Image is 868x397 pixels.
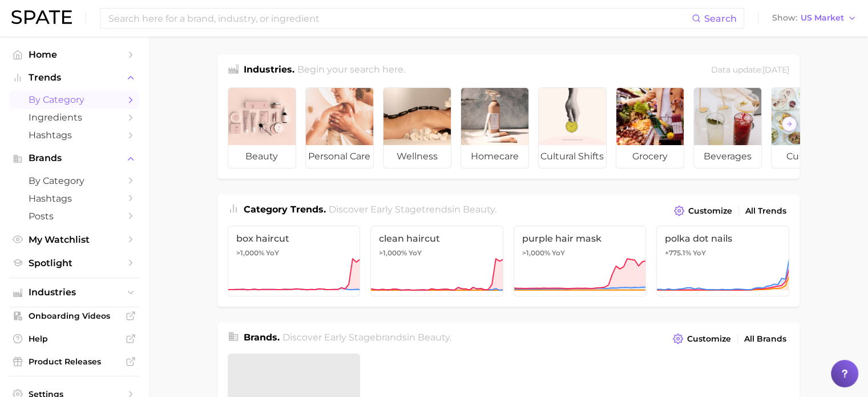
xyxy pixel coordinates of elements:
div: Data update: [DATE] [711,63,789,78]
span: US Market [801,15,844,21]
span: Show [772,15,797,21]
span: Home [29,49,120,60]
button: ShowUS Market [769,11,859,26]
a: Help [9,330,139,347]
span: +775.1% [665,248,691,257]
span: beverages [694,145,761,168]
a: by Category [9,172,139,190]
button: Industries [9,284,139,301]
a: All Brands [741,331,789,347]
span: Customize [688,206,732,216]
span: Brands [29,153,120,163]
a: wellness [383,87,451,169]
a: Hashtags [9,126,139,144]
span: Help [29,334,120,344]
span: Spotlight [29,258,120,268]
span: Customize [687,334,731,344]
span: YoY [409,248,422,258]
span: YoY [693,248,706,258]
a: My Watchlist [9,231,139,248]
span: personal care [306,145,373,168]
img: SPATE [11,10,72,24]
a: Hashtags [9,190,139,207]
button: Customize [670,331,733,347]
a: personal care [305,87,374,169]
button: Brands [9,150,139,167]
span: cultural shifts [539,145,606,168]
span: >1,000% [522,248,550,257]
span: beauty [418,332,450,343]
span: beauty [228,145,296,168]
a: grocery [616,87,684,169]
a: Spotlight [9,254,139,272]
a: by Category [9,91,139,109]
span: Discover Early Stage trends in . [329,204,496,215]
a: cultural shifts [538,87,607,169]
span: Discover Early Stage brands in . [282,332,451,343]
span: YoY [552,248,565,258]
span: All Brands [744,334,786,344]
span: Hashtags [29,193,120,204]
button: Trends [9,69,139,86]
a: culinary [771,87,839,169]
span: beauty [463,204,495,215]
span: Brands . [244,332,280,343]
button: Scroll Right [782,117,797,131]
a: beauty [228,87,296,169]
span: homecare [461,145,528,168]
span: Trends [29,73,120,83]
a: homecare [461,87,529,169]
a: box haircut>1,000% YoY [228,226,361,296]
span: Ingredients [29,112,120,123]
span: culinary [772,145,839,168]
a: All Trends [742,203,789,219]
span: box haircut [236,233,352,244]
span: by Category [29,175,120,186]
a: clean haircut>1,000% YoY [370,226,503,296]
span: polka dot nails [665,233,781,244]
h2: Begin your search here. [297,63,405,78]
a: polka dot nails+775.1% YoY [656,226,789,296]
a: Ingredients [9,109,139,126]
a: Onboarding Videos [9,307,139,324]
span: clean haircut [379,233,495,244]
span: All Trends [745,206,786,216]
a: Posts [9,207,139,225]
span: Product Releases [29,356,120,367]
span: >1,000% [236,248,264,257]
span: wellness [383,145,451,168]
button: Customize [671,203,734,219]
a: beverages [693,87,762,169]
span: YoY [266,248,279,258]
span: My Watchlist [29,234,120,245]
span: Industries [29,287,120,298]
span: purple hair mask [522,233,638,244]
h1: Industries. [244,63,294,78]
input: Search here for a brand, industry, or ingredient [107,9,692,28]
a: purple hair mask>1,000% YoY [514,226,647,296]
span: Hashtags [29,130,120,141]
a: Home [9,46,139,63]
span: by Category [29,94,120,105]
span: >1,000% [379,248,407,257]
a: Product Releases [9,353,139,370]
span: Posts [29,211,120,222]
span: Category Trends . [244,204,326,215]
span: grocery [616,145,684,168]
span: Search [704,13,737,24]
span: Onboarding Videos [29,311,120,321]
